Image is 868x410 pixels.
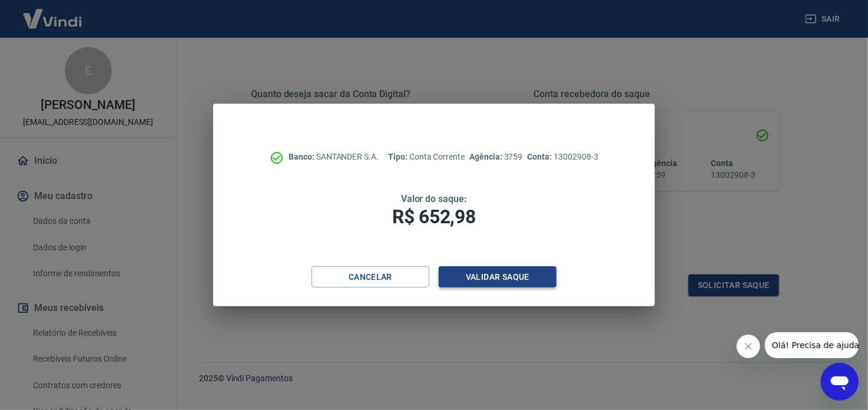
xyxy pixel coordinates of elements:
span: Tipo: [388,152,409,161]
span: Agência: [469,152,504,161]
span: Banco: [289,152,316,161]
p: SANTANDER S.A. [289,151,379,163]
span: Olá! Precisa de ajuda? [7,8,99,18]
p: 13002908-3 [528,151,598,163]
iframe: Fechar mensagem [737,335,760,358]
span: R$ 652,98 [392,206,476,228]
iframe: Mensagem da empresa [765,332,859,358]
button: Cancelar [312,266,429,288]
span: Valor do saque: [401,193,467,204]
span: Conta: [528,152,554,161]
p: 3759 [469,151,522,163]
button: Validar saque [439,266,556,288]
iframe: Botão para abrir a janela de mensagens [821,363,859,401]
p: Conta Corrente [388,151,465,163]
